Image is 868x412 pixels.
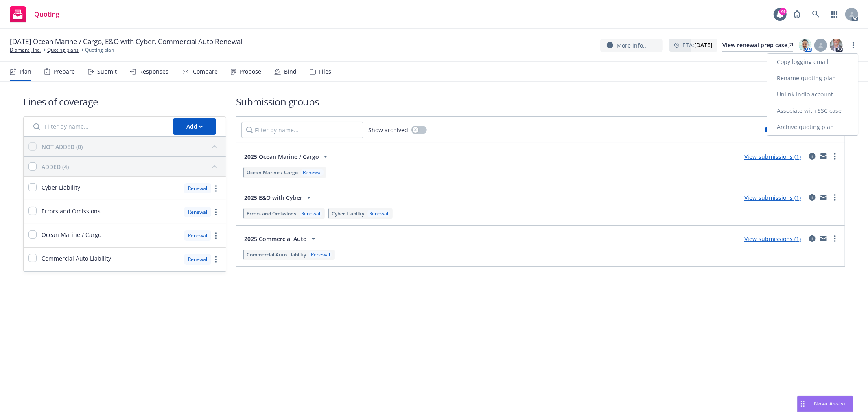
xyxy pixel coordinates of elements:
div: Plan [20,68,31,75]
a: Archive quoting plan [767,119,858,135]
div: Propose [239,68,261,75]
div: Responses [139,68,168,75]
div: Compare [193,68,218,75]
div: 24 [779,8,787,15]
strong: [DATE] [694,41,713,49]
div: Limits added [765,126,802,133]
span: 2025 Ocean Marine / Cargo [244,152,319,161]
a: more [211,231,221,241]
a: Switch app [826,6,843,22]
div: Renewal [184,207,211,217]
input: Filter by name... [241,122,363,138]
span: 2025 Commercial Auto [244,234,307,243]
a: Search [808,6,824,22]
span: Quoting plan [85,46,114,54]
a: View submissions (1) [744,153,801,160]
a: Associate with SSC case [767,103,858,119]
div: Drag to move [798,396,808,412]
div: Files [319,68,331,75]
a: more [211,254,221,264]
a: more [830,234,840,243]
div: NOT ADDED (0) [42,142,83,151]
a: Quoting plans [47,46,79,54]
a: more [830,193,840,202]
a: Unlink Indio account [767,86,858,103]
img: photo [799,39,812,52]
h1: Lines of coverage [23,95,226,108]
a: Diamanti, Inc. [10,46,41,54]
img: photo [830,39,843,52]
button: ADDED (4) [42,160,221,173]
h1: Submission groups [236,95,845,108]
div: Renewal [300,210,322,217]
span: Cyber Liability [332,210,364,217]
span: ETA : [682,41,713,49]
button: 2025 Commercial Auto [241,230,321,247]
button: 2025 E&O with Cyber [241,189,317,206]
a: more [848,40,858,50]
a: mail [819,151,829,161]
a: View renewal prep case [722,39,793,52]
button: Nova Assist [797,396,853,412]
div: Prepare [53,68,75,75]
a: circleInformation [807,193,817,202]
a: circleInformation [807,151,817,161]
span: More info... [617,41,648,50]
a: more [830,151,840,161]
div: Renewal [184,230,211,241]
a: View submissions (1) [744,194,801,202]
div: ADDED (4) [42,162,69,171]
a: Quoting [7,3,63,26]
span: Show archived [368,126,408,134]
span: Nova Assist [814,400,846,407]
button: More info... [600,39,663,52]
a: mail [819,193,829,202]
div: Renewal [367,210,390,217]
span: Commercial Auto Liability [42,254,111,263]
div: Bind [284,68,297,75]
span: Cyber Liability [42,183,80,192]
button: 2025 Ocean Marine / Cargo [241,148,333,164]
input: Filter by name... [28,118,168,135]
div: Add [186,119,203,134]
button: NOT ADDED (0) [42,140,221,153]
a: mail [819,234,829,243]
span: [DATE] Ocean Marine / Cargo, E&O with Cyber, Commercial Auto Renewal [10,37,242,46]
a: Rename quoting plan [767,70,858,86]
span: Commercial Auto Liability [247,251,306,258]
span: Ocean Marine / Cargo [42,230,101,239]
div: Renewal [184,183,211,193]
button: Add [173,118,216,135]
span: 2025 E&O with Cyber [244,193,302,202]
div: Renewal [309,251,332,258]
a: circleInformation [807,234,817,243]
div: Submit [97,68,117,75]
div: Renewal [301,169,324,176]
div: Renewal [184,254,211,264]
span: Errors and Omissions [42,207,101,215]
span: Quoting [34,11,59,18]
a: Report a Bug [789,6,805,22]
a: View submissions (1) [744,235,801,243]
a: more [211,184,221,193]
a: more [211,207,221,217]
span: Errors and Omissions [247,210,296,217]
span: Ocean Marine / Cargo [247,169,298,176]
a: Copy logging email [767,54,858,70]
